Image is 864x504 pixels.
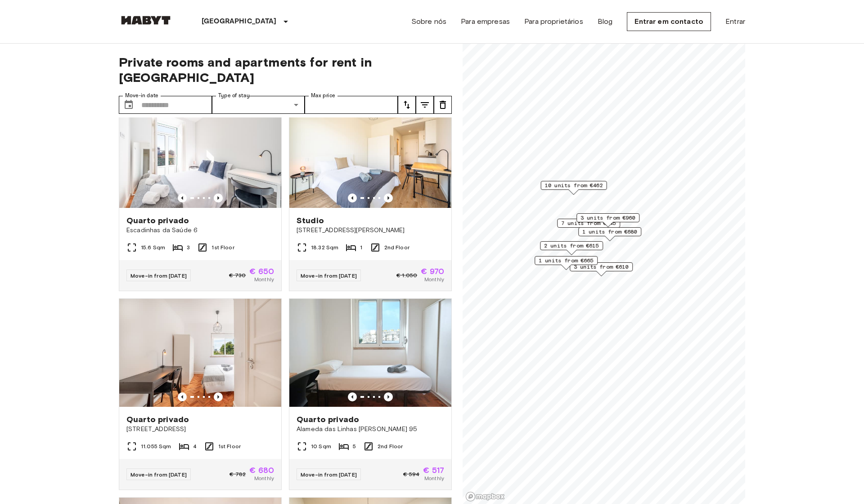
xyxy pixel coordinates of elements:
span: Escadinhas da Saúde 6 [126,226,274,235]
span: 15.6 Sqm [141,243,165,252]
span: 1st Floor [218,442,241,450]
a: Sobre nós [411,16,446,27]
a: Entrar [725,16,745,27]
button: tune [398,96,416,114]
span: Monthly [254,275,274,283]
span: 11.055 Sqm [141,442,171,450]
a: Entrar em contacto [627,12,711,31]
span: Quarto privado [297,414,359,425]
span: 4 [193,442,197,450]
img: Habyt [119,16,173,25]
span: 10 Sqm [311,442,331,450]
div: Map marker [540,241,603,255]
span: € 1.050 [396,271,417,279]
a: Marketing picture of unit PT-17-148-204-01Previous imagePrevious imageStudio[STREET_ADDRESS][PERS... [289,99,452,291]
a: Marketing picture of unit PT-17-151-003-001Previous imagePrevious imageQuarto privado[STREET_ADDR... [119,298,282,490]
div: Map marker [578,227,641,241]
span: Quarto privado [126,414,189,425]
span: Private rooms and apartments for rent in [GEOGRAPHIC_DATA] [119,54,452,85]
button: Previous image [348,193,357,202]
span: Monthly [254,474,274,482]
div: Map marker [576,213,639,227]
span: 2nd Floor [378,442,403,450]
span: € 680 [249,466,274,474]
span: Alameda das Linhas [PERSON_NAME] 95 [297,425,444,434]
span: 1 [360,243,362,252]
span: € 730 [229,271,246,279]
span: 1 units from €680 [582,228,637,236]
button: Previous image [348,392,357,401]
img: Marketing picture of unit PT-17-007-003-02H [119,100,281,208]
span: 10 units from €462 [545,181,603,189]
button: Previous image [178,193,187,202]
span: Studio [297,215,324,226]
span: Monthly [424,474,444,482]
div: Map marker [570,262,633,276]
button: Previous image [384,392,393,401]
span: Move-in from [DATE] [130,272,187,279]
span: 3 units from €960 [580,214,635,222]
span: 3 units from €610 [574,263,629,271]
span: 18.32 Sqm [311,243,338,252]
span: 2 units from €615 [544,242,599,250]
button: Previous image [178,392,187,401]
span: 3 [187,243,190,252]
span: Quarto privado [126,215,189,226]
a: Para empresas [461,16,510,27]
span: [STREET_ADDRESS][PERSON_NAME] [297,226,444,235]
label: Move-in date [125,92,158,99]
span: € 782 [229,470,246,478]
span: 2nd Floor [384,243,409,252]
span: 1 units from €665 [539,256,594,265]
button: Previous image [214,193,223,202]
img: Marketing picture of unit PT-17-151-003-001 [119,299,281,407]
span: € 594 [403,470,419,478]
span: 5 [353,442,356,450]
span: Move-in from [DATE] [130,471,187,478]
img: Marketing picture of unit PT-17-148-204-01 [289,100,451,208]
div: Map marker [535,256,598,270]
img: Marketing picture of unit PT-17-005-004-04H [289,299,451,407]
button: Previous image [384,193,393,202]
div: Map marker [541,181,607,195]
label: Type of stay [218,92,250,99]
button: Choose date [120,96,138,114]
a: Para proprietários [524,16,583,27]
label: Max price [311,92,335,99]
span: € 650 [249,267,274,275]
span: € 970 [421,267,444,275]
div: Map marker [557,219,620,233]
a: Marketing picture of unit PT-17-005-004-04HPrevious imagePrevious imageQuarto privadoAlameda das ... [289,298,452,490]
span: 7 units from €545 [561,219,616,227]
button: Previous image [214,392,223,401]
span: Move-in from [DATE] [301,471,357,478]
span: [STREET_ADDRESS] [126,425,274,434]
span: € 517 [423,466,444,474]
span: Monthly [424,275,444,283]
a: Blog [598,16,613,27]
a: Marketing picture of unit PT-17-007-003-02HPrevious imagePrevious imageQuarto privadoEscadinhas d... [119,99,282,291]
a: Mapbox logo [465,491,505,502]
span: 1st Floor [211,243,234,252]
p: [GEOGRAPHIC_DATA] [202,16,277,27]
button: tune [434,96,452,114]
span: Move-in from [DATE] [301,272,357,279]
button: tune [416,96,434,114]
